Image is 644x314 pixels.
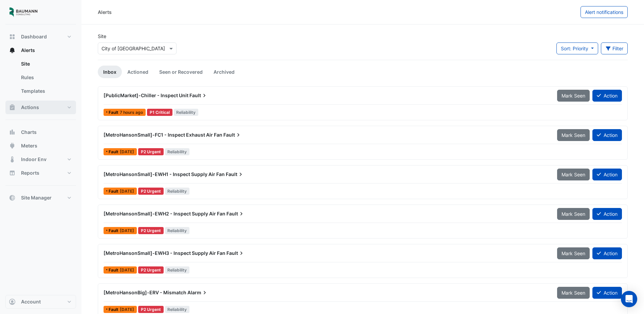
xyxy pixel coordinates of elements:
[562,290,585,296] span: Mark Seen
[592,287,622,299] button: Action
[138,148,164,155] div: P2 Urgent
[16,84,76,98] a: Templates
[562,250,585,256] span: Mark Seen
[104,250,225,256] span: [MetroHansonSmall]-EWH3 - Inspect Supply Air Fan
[592,169,622,180] button: Action
[21,33,47,40] span: Dashboard
[154,66,208,78] a: Seen or Recovered
[21,129,37,136] span: Charts
[223,132,242,138] span: Fault
[122,66,154,78] a: Actioned
[5,295,76,309] button: Account
[5,125,76,139] button: Charts
[109,110,120,115] span: Fault
[561,46,588,51] span: Sort: Priority
[226,250,245,257] span: Fault
[120,110,143,115] span: Mon 18-Aug-2025 01:15 CEST
[557,129,590,141] button: Mark Seen
[592,129,622,141] button: Action
[109,189,120,193] span: Fault
[120,189,134,194] span: Wed 13-Aug-2025 02:15 CEST
[138,306,164,313] div: P2 Urgent
[592,208,622,220] button: Action
[9,142,16,149] app-icon: Meters
[147,109,172,116] div: P1 Critical
[621,291,637,307] div: Open Intercom Messenger
[120,149,134,154] span: Fri 15-Aug-2025 15:00 CEST
[165,306,190,313] span: Reliability
[601,42,628,54] button: Filter
[104,290,186,295] span: [MetroHansonBig]-ERV - Mismatch
[9,129,16,136] app-icon: Charts
[104,132,222,138] span: [MetroHansonSmall]-FC1 - Inspect Exhaust Air Fan
[109,150,120,154] span: Fault
[5,166,76,180] button: Reports
[98,8,112,16] div: Alerts
[21,194,52,201] span: Site Manager
[9,104,16,111] app-icon: Actions
[165,266,190,274] span: Reliability
[165,188,190,195] span: Reliability
[557,208,590,220] button: Mark Seen
[5,43,76,57] button: Alerts
[21,47,35,54] span: Alerts
[9,33,16,40] app-icon: Dashboard
[226,171,244,178] span: Fault
[120,228,134,233] span: Wed 13-Aug-2025 02:15 CEST
[592,90,622,102] button: Action
[98,33,106,40] label: Site
[21,142,37,149] span: Meters
[208,66,240,78] a: Archived
[8,5,39,19] img: Company Logo
[16,57,76,71] a: Site
[5,57,76,101] div: Alerts
[98,66,122,78] a: Inbox
[109,308,120,312] span: Fault
[557,287,590,299] button: Mark Seen
[562,132,585,138] span: Mark Seen
[562,211,585,217] span: Mark Seen
[21,298,41,305] span: Account
[21,156,47,163] span: Indoor Env
[557,247,590,259] button: Mark Seen
[189,92,208,99] span: Fault
[557,169,590,180] button: Mark Seen
[5,153,76,166] button: Indoor Env
[5,30,76,43] button: Dashboard
[104,211,225,216] span: [MetroHansonSmall]-EWH2 - Inspect Supply Air Fan
[556,42,598,54] button: Sort: Priority
[138,227,164,234] div: P2 Urgent
[5,139,76,153] button: Meters
[562,172,585,177] span: Mark Seen
[120,267,134,273] span: Wed 13-Aug-2025 02:15 CEST
[165,148,190,155] span: Reliability
[21,104,39,111] span: Actions
[9,156,16,163] app-icon: Indoor Env
[592,247,622,259] button: Action
[581,6,628,18] button: Alert notifications
[120,307,134,312] span: Tue 12-Aug-2025 23:45 CEST
[562,93,585,99] span: Mark Seen
[21,170,39,176] span: Reports
[165,227,190,234] span: Reliability
[557,90,590,102] button: Mark Seen
[16,71,76,84] a: Rules
[187,289,208,296] span: Alarm
[9,170,16,176] app-icon: Reports
[104,171,225,177] span: [MetroHansonSmall]-EWH1 - Inspect Supply Air Fan
[226,210,245,217] span: Fault
[104,92,188,98] span: [PublicMarket]-Chiller - Inspect Unit
[138,266,164,274] div: P2 Urgent
[9,194,16,201] app-icon: Site Manager
[585,9,623,15] span: Alert notifications
[109,229,120,233] span: Fault
[5,101,76,114] button: Actions
[5,191,76,205] button: Site Manager
[138,188,164,195] div: P2 Urgent
[9,47,16,54] app-icon: Alerts
[174,109,199,116] span: Reliability
[109,268,120,272] span: Fault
